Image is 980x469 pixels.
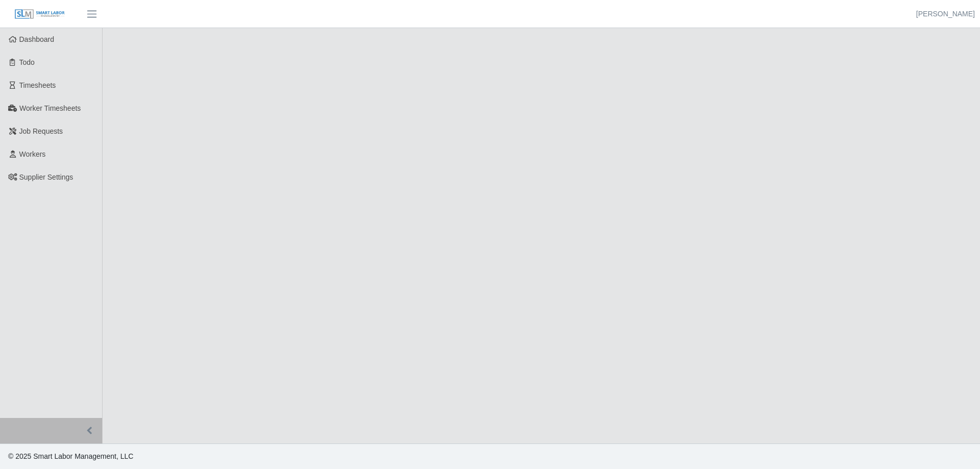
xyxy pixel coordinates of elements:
[19,173,73,181] span: Supplier Settings
[916,9,975,19] a: [PERSON_NAME]
[19,127,63,135] span: Job Requests
[14,9,65,20] img: SLM Logo
[19,35,55,43] span: Dashboard
[19,58,35,66] span: Todo
[19,104,81,112] span: Worker Timesheets
[8,452,133,460] span: © 2025 Smart Labor Management, LLC
[19,81,56,89] span: Timesheets
[19,150,46,158] span: Workers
